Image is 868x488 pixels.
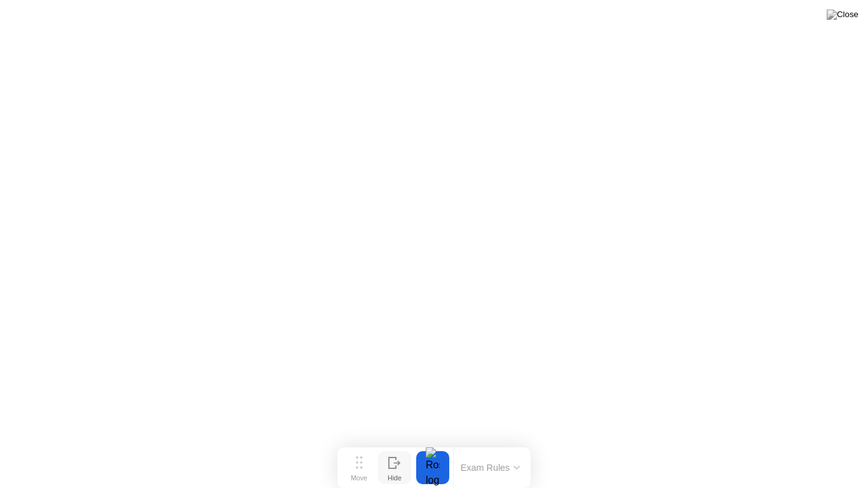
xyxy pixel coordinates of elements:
[342,451,376,484] button: Move
[351,474,367,482] div: Move
[378,451,411,484] button: Hide
[457,462,524,473] button: Exam Rules
[388,474,402,482] div: Hide
[827,10,858,20] img: Close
